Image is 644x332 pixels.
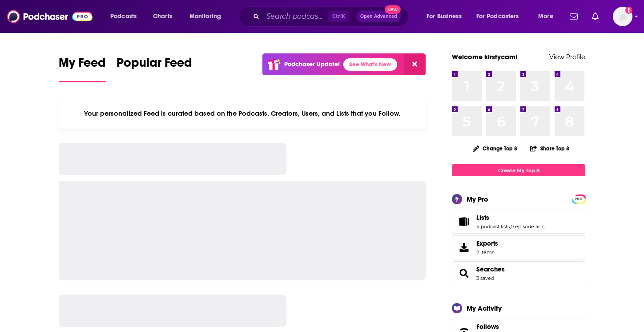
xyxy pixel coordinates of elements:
[117,55,192,76] span: Popular Feed
[455,215,473,228] a: Lists
[356,11,401,22] button: Open AdvancedNew
[117,55,192,82] a: Popular Feed
[549,53,585,61] a: View Profile
[476,239,498,247] span: Exports
[247,6,417,27] div: Search podcasts, credits, & more...
[476,275,494,281] a: 3 saved
[59,55,106,82] a: My Feed
[284,61,340,68] p: Podchaser Update!
[360,14,397,19] span: Open Advanced
[625,7,632,14] svg: Add a profile image
[452,235,585,259] a: Exports
[613,7,632,26] img: User Profile
[573,195,584,202] a: PRO
[343,58,397,71] a: See What's New
[110,10,137,23] span: Podcasts
[467,143,523,154] button: Change Top 8
[328,11,349,22] span: Ctrl K
[467,304,502,312] div: My Activity
[573,196,584,202] span: PRO
[427,10,462,23] span: For Business
[452,164,585,176] a: Create My Top 8
[455,241,473,254] span: Exports
[420,9,473,24] button: open menu
[476,214,544,222] a: Lists
[532,9,564,24] button: open menu
[385,5,401,14] span: New
[471,9,532,24] button: open menu
[59,55,106,76] span: My Feed
[476,214,489,222] span: Lists
[476,10,519,23] span: For Podcasters
[476,249,498,255] span: 2 items
[476,323,499,331] span: Follows
[147,9,177,24] a: Charts
[538,10,553,23] span: More
[476,265,505,273] a: Searches
[613,7,632,26] button: Show profile menu
[263,9,328,24] input: Search podcasts, credits, & more...
[452,261,585,285] span: Searches
[59,98,426,129] div: Your personalized Feed is curated based on the Podcasts, Creators, Users, and Lists that you Follow.
[452,53,518,61] a: Welcome kirstycam!
[452,210,585,234] span: Lists
[613,7,632,26] span: Logged in as kirstycam
[476,323,558,331] a: Follows
[104,9,148,24] button: open menu
[467,195,488,203] div: My Pro
[476,223,510,230] a: 4 podcast lists
[530,140,570,157] button: Share Top 8
[510,223,511,230] span: ,
[189,10,221,23] span: Monitoring
[455,267,473,279] a: Searches
[183,9,233,24] button: open menu
[7,8,93,25] img: Podchaser - Follow, Share and Rate Podcasts
[511,223,544,230] a: 0 episode lists
[153,10,172,23] span: Charts
[588,9,602,24] a: Show notifications dropdown
[566,9,581,24] a: Show notifications dropdown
